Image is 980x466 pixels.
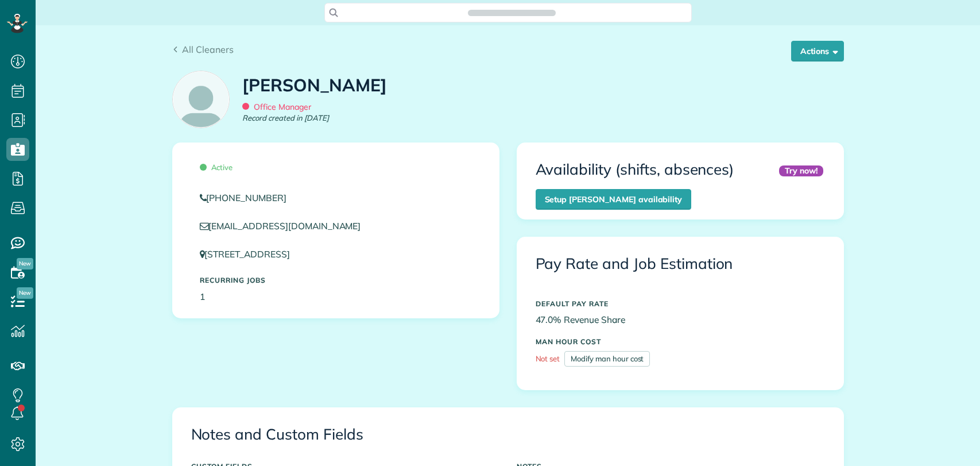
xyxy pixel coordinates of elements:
a: All Cleaners [172,43,234,56]
a: [EMAIL_ADDRESS][DOMAIN_NAME] [200,220,372,232]
img: employee_icon-c2f8239691d896a72cdd9dc41cfb7b06f9d69bdd837a2ad469be8ff06ab05b5f.png [173,71,229,128]
h5: MAN HOUR COST [536,338,825,345]
span: All Cleaners [182,44,234,55]
h3: Notes and Custom Fields [191,426,825,443]
span: Office Manager [242,102,311,112]
a: Setup [PERSON_NAME] availability [536,189,692,210]
span: New [17,287,33,299]
span: Active [200,163,233,172]
a: Modify man hour cost [564,351,650,367]
h3: Pay Rate and Job Estimation [536,256,825,272]
span: Search ZenMaid… [479,7,544,18]
span: New [17,258,33,269]
p: 47.0% Revenue Share [536,313,825,326]
span: Not set [536,354,560,363]
a: [STREET_ADDRESS] [200,248,301,260]
button: Actions [791,41,844,61]
p: 1 [200,290,472,303]
div: Try now! [779,165,823,176]
h1: [PERSON_NAME] [242,76,387,95]
em: Record created in [DATE] [242,113,328,124]
h5: Recurring Jobs [200,276,472,284]
h5: DEFAULT PAY RATE [536,300,825,307]
h3: Availability (shifts, absences) [536,161,734,178]
a: [PHONE_NUMBER] [200,191,472,205]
